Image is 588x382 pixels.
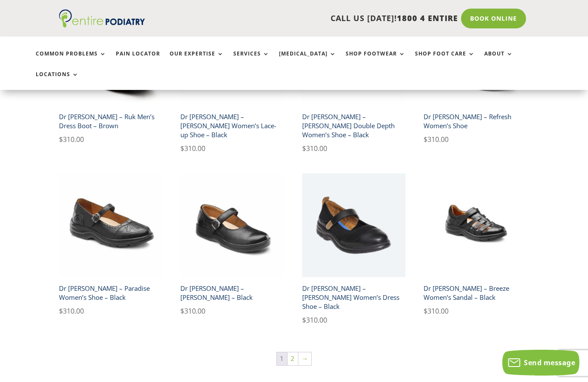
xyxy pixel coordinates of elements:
span: $ [180,144,184,153]
bdi: 310.00 [59,306,84,316]
h2: Dr [PERSON_NAME] – Breeze Women’s Sandal – Black [424,281,527,305]
a: Dr Comfort Merry Jane Women's Dress Shoe BlackDr [PERSON_NAME] – [PERSON_NAME] – Black $310.00 [180,173,284,317]
a: [MEDICAL_DATA] [279,51,336,69]
img: Dr Comfort Paradise Women's Dress Shoe Black [59,173,163,277]
h2: Dr [PERSON_NAME] – [PERSON_NAME] – Black [180,281,284,305]
bdi: 310.00 [302,315,327,325]
span: Send message [524,358,575,367]
a: Shop Foot Care [415,51,475,69]
h2: Dr [PERSON_NAME] – [PERSON_NAME] Women’s Dress Shoe – Black [302,281,406,314]
a: Dr Comfort Breeze Women's Shoe BlackDr [PERSON_NAME] – Breeze Women’s Sandal – Black $310.00 [424,173,527,317]
a: → [298,352,311,365]
bdi: 310.00 [424,306,449,316]
bdi: 310.00 [424,135,449,144]
a: Entire Podiatry [59,21,145,29]
h2: Dr [PERSON_NAME] – [PERSON_NAME] Double Depth Women’s Shoe – Black [302,109,406,143]
bdi: 310.00 [59,135,84,144]
img: logo (1) [59,9,145,28]
bdi: 310.00 [302,144,327,153]
a: Dr Comfort Jackie Mary Janes Dress Shoe in Black - Angle ViewDr [PERSON_NAME] – [PERSON_NAME] Wom... [302,173,406,326]
a: Locations [36,71,79,90]
img: Dr Comfort Jackie Mary Janes Dress Shoe in Black - Angle View [302,173,406,277]
a: Our Expertise [170,51,224,69]
span: 1800 4 ENTIRE [397,13,458,23]
h2: Dr [PERSON_NAME] – Paradise Women’s Shoe – Black [59,281,163,305]
span: $ [302,315,306,325]
img: Dr Comfort Merry Jane Women's Dress Shoe Black [180,173,284,277]
button: Send message [502,350,579,376]
a: Shop Footwear [346,51,405,69]
bdi: 310.00 [180,306,205,316]
h2: Dr [PERSON_NAME] – Refresh Women’s Shoe [424,109,527,134]
a: Common Problems [36,51,106,69]
a: Services [233,51,269,69]
nav: Product Pagination [59,351,529,370]
a: Book Online [461,9,526,28]
span: $ [302,144,306,153]
a: Page 2 [288,352,298,365]
span: $ [180,306,184,316]
span: $ [424,306,427,316]
a: Pain Locator [116,51,160,69]
span: $ [59,306,63,316]
span: $ [59,135,63,144]
p: CALL US [DATE]! [166,13,458,24]
h2: Dr [PERSON_NAME] – Ruk Men’s Dress Boot – Brown [59,109,163,134]
a: About [484,51,513,69]
span: Page 1 [277,352,287,365]
a: Dr Comfort Paradise Women's Dress Shoe BlackDr [PERSON_NAME] – Paradise Women’s Shoe – Black $310.00 [59,173,163,317]
bdi: 310.00 [180,144,205,153]
h2: Dr [PERSON_NAME] – [PERSON_NAME] Women’s Lace-up Shoe – Black [180,109,284,143]
span: $ [424,135,427,144]
img: Dr Comfort Breeze Women's Shoe Black [424,173,527,277]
